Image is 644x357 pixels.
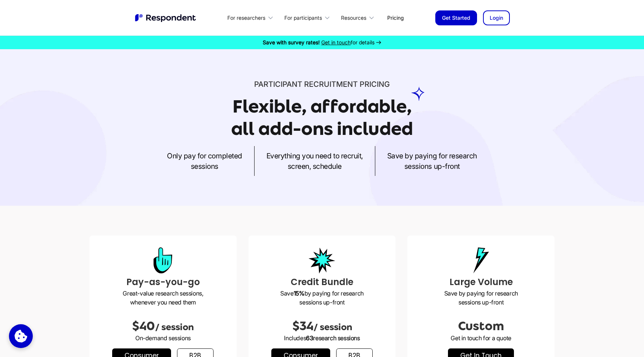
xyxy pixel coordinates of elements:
p: Great-value research sessions, whenever you need them [95,289,231,307]
span: Participant recruitment [254,80,358,89]
h3: Pay-as-you-go [95,275,231,289]
a: home [134,13,198,23]
strong: Save with survey rates! [263,39,320,45]
p: Includes [255,334,390,342]
span: $34 [292,319,313,333]
a: Pricing [381,9,410,26]
div: For participants [284,14,322,22]
div: Resources [341,14,366,22]
p: Save by paying for research sessions up-front [255,289,390,307]
div: for details [263,39,375,46]
p: Get in touch for a quote [413,334,549,342]
p: On-demand sessions [95,334,231,342]
span: PRICING [360,80,390,89]
p: Everything you need to recruit, screen, schedule [266,151,363,171]
p: Save by paying for research sessions up-front [413,289,549,307]
div: For researchers [223,9,280,26]
span: / session [313,322,352,332]
p: Only pay for completed sessions [167,151,242,171]
a: Get Started [435,10,477,25]
img: Untitled UI logotext [134,13,198,23]
span: 63 [306,334,313,342]
strong: 15% [294,290,304,297]
span: Custom [458,319,504,333]
p: Save by paying for research sessions up-front [387,151,477,171]
h1: Flexible, affordable, all add-ons included [231,96,413,139]
span: $40 [132,319,155,333]
span: / session [155,322,194,332]
div: For researchers [227,14,265,22]
h3: Credit Bundle [255,275,390,289]
div: For participants [280,9,337,26]
span: Get in touch [321,39,351,45]
a: Login [483,10,510,25]
div: Resources [337,9,381,26]
span: research sessions [313,334,360,342]
h3: Large Volume [413,275,549,289]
